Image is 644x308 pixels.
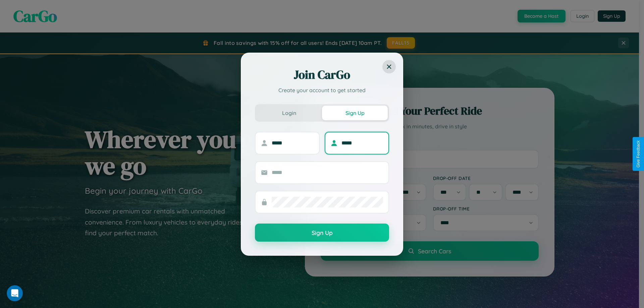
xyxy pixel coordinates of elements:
p: Create your account to get started [255,86,389,94]
button: Sign Up [322,106,388,120]
button: Sign Up [255,224,389,242]
div: Give Feedback [636,140,641,168]
button: Login [256,106,322,120]
h2: Join CarGo [255,67,389,83]
iframe: Intercom live chat [7,285,23,301]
